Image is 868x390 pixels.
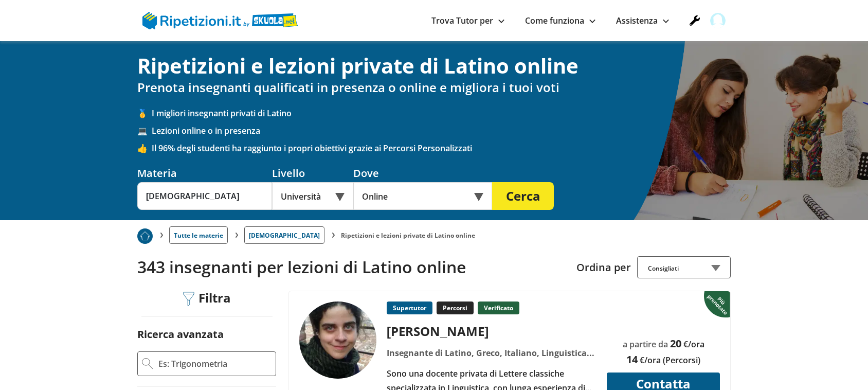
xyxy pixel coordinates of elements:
[670,336,681,350] span: 20
[353,182,492,210] div: Online
[137,182,272,210] input: Es. Matematica
[576,260,631,274] label: Ordina per
[431,15,504,26] a: Trova Tutor per
[137,228,153,244] img: Piu prenotato
[640,354,700,366] span: €/ora (Percorsi)
[137,166,272,180] div: Materia
[626,352,638,366] span: 14
[710,13,726,28] img: user avatar
[299,302,376,379] img: tutor a Roma - Valentina
[152,125,731,136] span: Lezioni online o in presenza
[272,182,353,210] div: Università
[152,143,731,154] span: Il 96% degli studenti ha raggiunto i propri obiettivi grazie ai Percorsi Personalizzati
[137,54,731,78] h1: Ripetizioni e lezioni private di Latino online
[616,15,669,26] a: Assistenza
[152,108,731,119] span: I migliori insegnanti privati di Latino
[272,166,353,180] div: Livello
[437,302,474,314] p: Percorsi
[525,15,595,26] a: Come funziona
[137,125,152,136] span: 💻
[169,226,228,244] a: Tutte le materie
[137,108,152,119] span: 🥇
[137,257,569,277] h2: 343 insegnanti per lezioni di Latino online
[142,12,298,29] img: logo Skuola.net | Ripetizioni.it
[142,14,298,25] a: logo Skuola.net | Ripetizioni.it
[183,292,194,306] img: Filtra filtri mobile
[137,80,731,95] h2: Prenota insegnanti qualificati in presenza o online e migliora i tuoi voti
[137,143,152,154] span: 👍
[179,291,234,307] div: Filtra
[637,256,731,278] div: Consigliati
[157,356,272,371] input: Es: Trigonometria
[244,226,324,244] a: [DEMOGRAPHIC_DATA]
[137,220,731,244] nav: breadcrumb d-none d-tablet-block
[341,231,475,240] li: Ripetizioni e lezioni private di Latino online
[478,302,519,314] p: Verificato
[383,323,601,340] div: [PERSON_NAME]
[683,339,704,350] span: €/ora
[387,302,432,314] p: Supertutor
[383,346,601,360] div: Insegnante di Latino, Greco, Italiano, Linguistica generale e testuale, Linguistica pragmatica, M...
[137,327,224,341] label: Ricerca avanzata
[704,290,732,318] img: Piu prenotato
[142,358,153,369] img: Ricerca Avanzata
[353,166,492,180] div: Dove
[623,339,668,350] span: a partire da
[492,182,554,210] button: Cerca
